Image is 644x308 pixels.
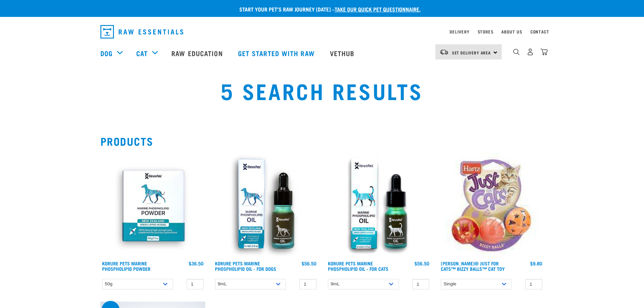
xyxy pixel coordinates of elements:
div: $56.50 [302,261,316,266]
img: home-icon-1@2x.png [513,49,520,55]
a: Dog [100,48,113,58]
h2: Products [100,135,544,147]
div: $9.80 [530,261,542,266]
img: van-moving.png [439,49,449,55]
a: Cat [136,48,148,58]
img: Raw Essentials Logo [100,25,183,39]
a: Korure Pets Marine Phospholipid Powder [102,262,150,270]
a: About Us [501,30,522,33]
div: $56.50 [414,261,429,266]
input: 1 [525,279,542,289]
h1: 5 Search Results [119,78,524,102]
a: Raw Education [165,40,231,67]
a: Stores [478,30,494,33]
img: user.png [527,48,534,55]
input: 1 [300,279,316,289]
img: POWDER01 65ae0065 919d 4332 9357 5d1113de9ef1 1024x1024 [100,152,205,257]
input: 1 [412,279,429,289]
a: [PERSON_NAME]® Just for Cats™ Bizzy Balls™ Cat Toy [441,262,505,270]
a: take our quick pet questionnaire. [335,7,421,10]
span: Set Delivery Area [452,51,491,54]
input: 1 [187,279,204,289]
a: Contact [530,30,549,33]
a: Get started with Raw [231,40,323,67]
img: Hartz Bizzy Balls [439,152,544,257]
a: Vethub [323,40,363,67]
nav: dropdown navigation [95,22,549,41]
div: $36.50 [189,261,204,266]
a: Delivery [450,30,469,33]
a: Korure Pets Marine Phospholipid Oil - for Dogs [215,262,276,270]
img: home-icon@2x.png [541,48,548,55]
img: Cat MP Oilsmaller 1024x1024 [326,152,431,257]
img: OI Lfront 1024x1024 [213,152,318,257]
a: Korure Pets Marine Phospholipid Oil - for Cats [328,262,388,270]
